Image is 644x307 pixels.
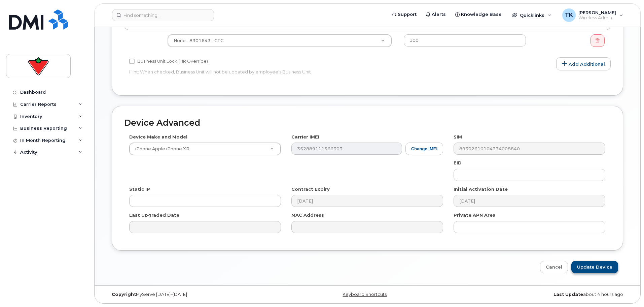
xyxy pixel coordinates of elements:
span: Knowledge Base [461,11,502,18]
div: MyServe [DATE]–[DATE] [107,292,281,297]
a: Support [387,8,421,21]
label: Initial Activation Date [454,186,508,192]
a: Keyboard Shortcuts [343,292,387,297]
span: Support [398,11,417,18]
span: Quicklinks [520,12,544,18]
label: Business Unit Lock (HR Override) [129,57,208,65]
label: EID [454,160,462,166]
span: iPhone Apple iPhone XR [131,146,189,152]
input: Update Device [571,261,618,273]
label: Static IP [129,186,150,192]
input: Business Unit Lock (HR Override) [129,59,135,64]
label: MAC Address [291,212,324,218]
span: None - 8301643 - CTC [174,38,223,43]
span: Wireless Admin [578,15,616,21]
a: None - 8301643 - CTC [168,35,391,47]
strong: Copyright [112,292,136,297]
a: Add Additional [556,57,611,71]
span: [PERSON_NAME] [578,10,616,15]
a: iPhone Apple iPhone XR [130,143,281,155]
input: Find something... [112,9,214,21]
label: Private APN Area [454,212,496,218]
button: Change IMEI [405,143,443,155]
span: Alerts [432,11,446,18]
label: Carrier IMEI [291,134,319,140]
label: Device Make and Model [129,134,187,140]
label: Contract Expiry [291,186,330,192]
a: Knowledge Base [451,8,506,21]
label: Last Upgraded Date [129,212,179,218]
label: SIM [454,134,462,140]
a: Alerts [421,8,451,21]
div: Quicklinks [507,8,556,22]
p: Hint: When checked, Business Unit will not be updated by employee's Business Unit [129,69,443,75]
h2: Device Advanced [124,118,611,128]
strong: Last Update [553,292,583,297]
a: Cancel [540,261,568,273]
span: TK [565,11,573,19]
div: about 4 hours ago [454,292,628,297]
div: Tatiana Kostenyuk [558,8,628,22]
